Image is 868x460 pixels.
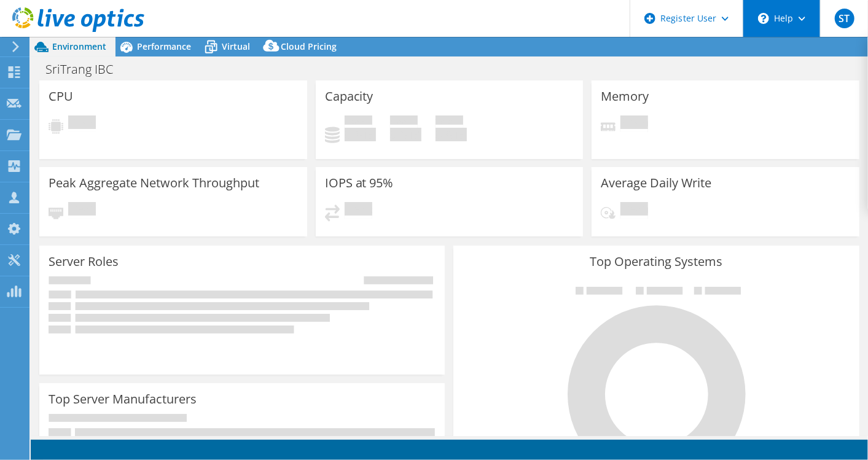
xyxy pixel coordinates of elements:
[52,41,106,52] span: Environment
[49,255,119,268] h3: Server Roles
[601,176,711,190] h3: Average Daily Write
[325,176,394,190] h3: IOPS at 95%
[390,128,421,141] h4: 0 GiB
[620,115,648,132] span: Pending
[49,90,73,103] h3: CPU
[620,202,648,219] span: Pending
[49,392,197,406] h3: Top Server Manufacturers
[390,115,418,128] span: Free
[281,41,337,52] span: Cloud Pricing
[436,128,467,141] h4: 0 GiB
[325,90,373,103] h3: Capacity
[345,115,372,128] span: Used
[758,13,769,24] svg: \n
[345,202,372,219] span: Pending
[49,176,259,190] h3: Peak Aggregate Network Throughput
[40,63,132,76] h1: SriTrang IBC
[601,90,649,103] h3: Memory
[222,41,250,52] span: Virtual
[68,115,96,132] span: Pending
[137,41,191,52] span: Performance
[835,9,854,28] span: ST
[463,255,850,268] h3: Top Operating Systems
[436,115,463,128] span: Total
[68,202,96,219] span: Pending
[345,128,376,141] h4: 0 GiB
